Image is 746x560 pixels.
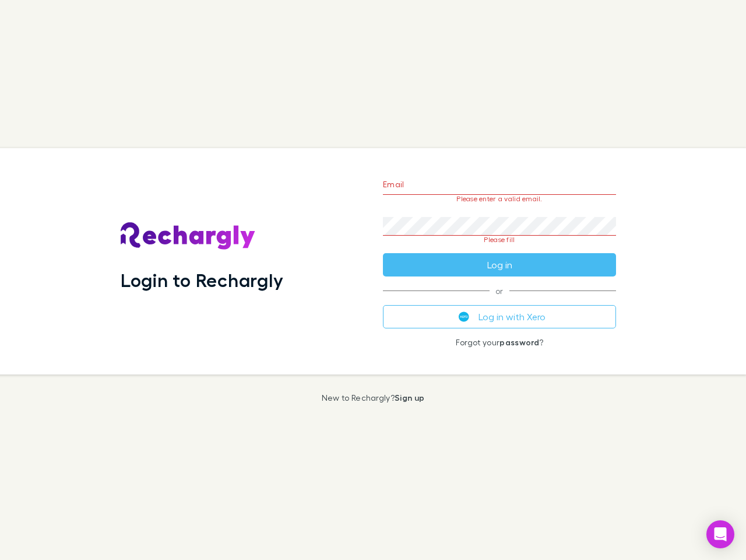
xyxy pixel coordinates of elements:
span: or [383,290,616,291]
p: New to Rechargly? [322,393,425,402]
h1: Login to Rechargly [121,269,283,291]
img: Xero's logo [459,311,469,322]
p: Please enter a valid email. [383,195,616,203]
div: Open Intercom Messenger [706,520,734,548]
p: Please fill [383,236,616,244]
a: Sign up [395,393,424,402]
p: Forgot your ? [383,338,616,347]
button: Log in [383,253,616,276]
a: password [499,337,539,347]
img: Rechargly's Logo [121,222,256,250]
button: Log in with Xero [383,305,616,328]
